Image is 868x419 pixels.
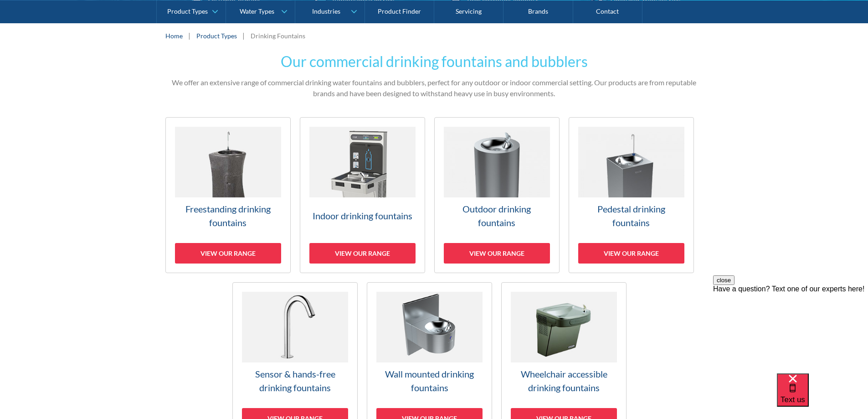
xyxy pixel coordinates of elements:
[251,31,305,41] div: Drinking Fountains
[240,7,274,15] div: Water Types
[175,202,281,229] h3: Freestanding drinking fountains
[187,30,192,41] div: |
[165,77,703,99] p: We offer an extensive range of commercial drinking water fountains and bubblers, perfect for any ...
[175,243,281,264] div: View our range
[196,31,237,41] a: Product Types
[165,31,183,41] a: Home
[444,202,550,229] h3: Outdoor drinking fountains
[713,275,868,385] iframe: podium webchat widget prompt
[309,243,416,264] div: View our range
[165,117,291,273] a: Freestanding drinking fountainsView our range
[376,367,483,394] h3: Wall mounted drinking fountains
[312,7,340,15] div: Industries
[165,51,703,72] h2: Our commercial drinking fountains and bubblers
[167,7,208,15] div: Product Types
[578,202,684,229] h3: Pedestal drinking fountains
[309,209,416,222] h3: Indoor drinking fountains
[578,243,684,264] div: View our range
[241,30,246,41] div: |
[569,117,694,273] a: Pedestal drinking fountainsView our range
[444,243,550,264] div: View our range
[300,117,425,273] a: Indoor drinking fountainsView our range
[242,367,348,394] h3: Sensor & hands-free drinking fountains
[511,367,617,394] h3: Wheelchair accessible drinking fountains
[777,373,868,419] iframe: podium webchat widget bubble
[434,117,560,273] a: Outdoor drinking fountainsView our range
